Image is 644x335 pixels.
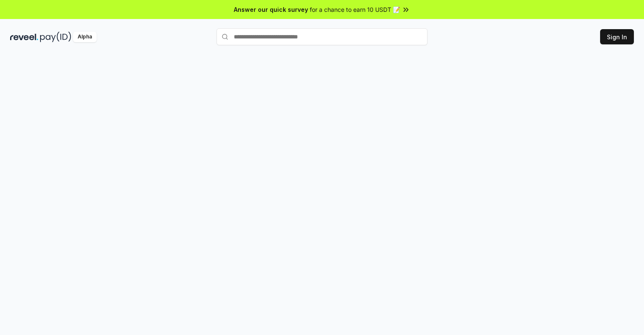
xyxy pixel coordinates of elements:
[234,5,308,14] span: Answer our quick survey
[40,32,71,42] img: pay_id
[600,29,634,44] button: Sign In
[73,32,97,42] div: Alpha
[310,5,400,14] span: for a chance to earn 10 USDT 📝
[10,32,38,42] img: reveel_dark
